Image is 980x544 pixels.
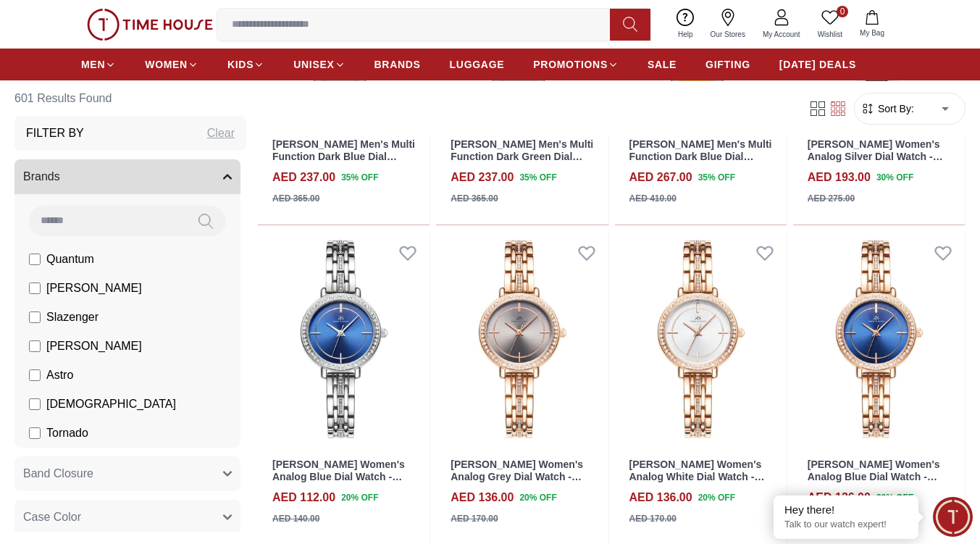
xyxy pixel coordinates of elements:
[374,51,421,78] a: BRANDS
[533,51,619,78] a: PROMOTIONS
[705,51,750,78] a: GIFTING
[629,459,765,495] a: [PERSON_NAME] Women's Analog White Dial Watch - K23532-RBKW
[29,254,41,265] input: Quantum
[779,51,856,78] a: [DATE] DEALS
[450,57,505,72] span: LUGGAGE
[227,57,254,72] span: KIDS
[46,338,142,355] span: [PERSON_NAME]
[23,168,60,185] span: Brands
[341,491,378,504] span: 20 % OFF
[784,519,908,531] p: Talk to our watch expert!
[808,459,940,495] a: [PERSON_NAME] Women's Analog Blue Dial Watch - K23532-RBKN
[705,29,751,40] span: Our Stores
[451,138,593,175] a: [PERSON_NAME] Men's Multi Function Dark Green Dial Watch - LC07998.370
[272,169,335,186] h4: AED 237.00
[23,509,81,526] span: Case Color
[808,169,871,186] h4: AED 193.00
[227,51,264,78] a: KIDS
[258,231,430,447] img: Kenneth Scott Women's Analog Blue Dial Watch - K23532-SBSN
[615,231,787,447] img: Kenneth Scott Women's Analog White Dial Watch - K23532-RBKW
[29,340,41,352] input: [PERSON_NAME]
[87,9,213,41] img: ...
[451,512,498,525] div: AED 170.00
[293,51,345,78] a: UNISEX
[837,6,848,17] span: 0
[46,280,142,297] span: [PERSON_NAME]
[933,497,973,537] div: Chat Widget
[705,57,750,72] span: GIFTING
[669,6,702,43] a: Help
[672,29,699,40] span: Help
[46,251,94,268] span: Quantum
[519,171,556,184] span: 35 % OFF
[14,159,240,194] button: Brands
[812,29,848,40] span: Wishlist
[757,29,806,40] span: My Account
[876,491,913,504] span: 20 % OFF
[519,491,556,504] span: 20 % OFF
[374,57,421,72] span: BRANDS
[808,138,943,175] a: [PERSON_NAME] Women's Analog Silver Dial Watch - LC07478.220
[145,51,198,78] a: WOMEN
[876,171,913,184] span: 30 % OFF
[14,500,240,535] button: Case Color
[451,489,514,506] h4: AED 136.00
[29,283,41,294] input: [PERSON_NAME]
[784,503,908,517] div: Hey there!
[26,125,84,142] h3: Filter By
[808,489,871,506] h4: AED 136.00
[451,459,583,495] a: [PERSON_NAME] Women's Analog Grey Dial Watch - K23532-RBKX
[293,57,334,72] span: UNISEX
[145,57,188,72] span: WOMEN
[860,101,914,116] button: Sort By:
[272,459,405,495] a: [PERSON_NAME] Women's Analog Blue Dial Watch - K23532-SBSN
[46,367,73,384] span: Astro
[533,57,608,72] span: PROMOTIONS
[779,57,856,72] span: [DATE] DEALS
[450,51,505,78] a: LUGGAGE
[629,512,677,525] div: AED 170.00
[451,192,498,205] div: AED 365.00
[629,169,692,186] h4: AED 267.00
[272,489,335,506] h4: AED 112.00
[793,231,965,447] img: Kenneth Scott Women's Analog Blue Dial Watch - K23532-RBKN
[629,192,677,205] div: AED 410.00
[14,456,240,491] button: Band Closure
[14,81,246,116] h6: 601 Results Found
[648,57,677,72] span: SALE
[698,171,735,184] span: 35 % OFF
[648,51,677,78] a: SALE
[272,512,319,525] div: AED 140.00
[854,28,890,38] span: My Bag
[272,192,319,205] div: AED 365.00
[29,427,41,439] input: Tornado
[29,398,41,410] input: [DEMOGRAPHIC_DATA]
[29,369,41,381] input: Astro
[809,6,851,43] a: 0Wishlist
[875,101,914,116] span: Sort By:
[207,125,235,142] div: Clear
[808,192,855,205] div: AED 275.00
[698,491,735,504] span: 20 % OFF
[46,309,99,326] span: Slazenger
[46,424,88,442] span: Tornado
[23,465,93,482] span: Band Closure
[46,396,176,413] span: [DEMOGRAPHIC_DATA]
[29,311,41,323] input: Slazenger
[81,57,105,72] span: MEN
[451,169,514,186] h4: AED 237.00
[436,231,608,447] img: Kenneth Scott Women's Analog Grey Dial Watch - K23532-RBKX
[629,489,692,506] h4: AED 136.00
[629,138,772,175] a: [PERSON_NAME] Men's Multi Function Dark Blue Dial Watch - LC07998.290
[851,7,893,41] button: My Bag
[702,6,754,43] a: Our Stores
[341,171,378,184] span: 35 % OFF
[81,51,116,78] a: MEN
[272,138,415,175] a: [PERSON_NAME] Men's Multi Function Dark Blue Dial Watch - LC07998.390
